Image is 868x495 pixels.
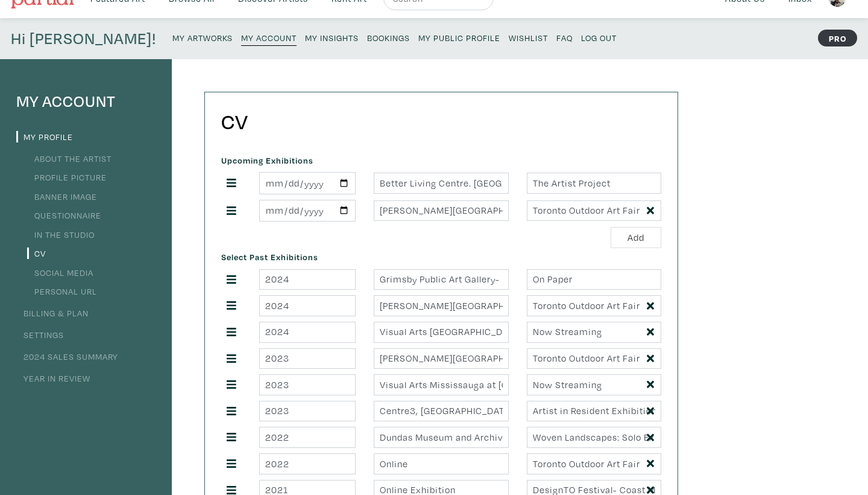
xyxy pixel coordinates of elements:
[259,269,356,290] input: Year
[374,401,508,422] input: Venue, City
[818,30,857,46] strong: PRO
[259,453,356,474] input: Year
[16,131,73,142] a: My Profile
[527,427,661,448] input: Exhibition Name
[418,29,500,45] a: My Public Profile
[11,29,156,48] h4: Hi [PERSON_NAME]!
[374,200,508,222] input: Venue, City
[259,427,356,448] input: Year
[581,29,617,45] a: Log Out
[509,32,548,43] small: Wishlist
[556,32,573,43] small: FAQ
[16,307,89,319] a: Billing & Plan
[527,173,661,194] input: Exhibition Name
[374,173,508,194] input: Venue, City
[27,286,97,297] a: Personal URL
[527,269,661,290] input: Exhibition Name
[221,109,661,135] h2: CV
[374,453,508,474] input: Venue, City
[418,32,500,43] small: My Public Profile
[527,348,661,369] input: Exhibition Name
[27,209,101,221] a: Questionnaire
[27,247,46,259] a: CV
[527,374,661,395] input: Exhibition Name
[527,453,661,474] input: Exhibition Name
[172,29,233,45] a: My Artworks
[374,374,508,395] input: Venue, City
[16,329,64,340] a: Settings
[221,155,313,166] span: Upcoming Exhibitions
[527,322,661,343] input: Exhibition Name
[556,29,573,45] a: FAQ
[259,322,356,343] input: Year
[581,32,617,43] small: Log Out
[172,32,233,43] small: My Artworks
[305,29,359,45] a: My Insights
[374,348,508,369] input: Venue, City
[259,401,356,422] input: Year
[27,153,112,164] a: About the Artist
[527,401,661,422] input: Exhibition Name
[374,427,508,448] input: Venue, City
[611,227,661,248] button: Add
[367,29,410,45] a: Bookings
[259,348,356,369] input: Year
[374,269,508,290] input: Venue, City
[259,374,356,395] input: Year
[374,322,508,343] input: Venue, City
[259,295,356,316] input: Year
[509,29,548,45] a: Wishlist
[16,351,118,362] a: 2024 Sales Summary
[367,32,410,43] small: Bookings
[527,295,661,316] input: Exhibition Name
[27,267,93,278] a: Social Media
[241,32,297,43] small: My Account
[241,29,297,46] a: My Account
[527,200,661,222] input: Exhibition Name
[374,295,508,316] input: Venue, City
[305,32,359,43] small: My Insights
[221,251,318,263] span: Select Past Exhibitions
[27,229,95,240] a: In the Studio
[16,92,156,111] h4: My Account
[16,372,90,384] a: Year in Review
[27,171,107,183] a: Profile Picture
[27,191,97,202] a: Banner Image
